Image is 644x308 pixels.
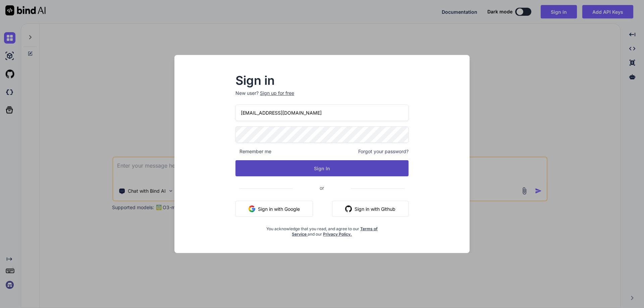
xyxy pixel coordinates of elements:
[235,148,271,155] span: Remember me
[292,226,378,237] a: Terms of Service
[293,180,351,196] span: or
[264,222,380,237] div: You acknowledge that you read, and agree to our and our
[235,201,313,217] button: Sign in with Google
[323,232,352,237] a: Privacy Policy.
[345,205,352,212] img: github
[235,75,409,86] h2: Sign in
[235,90,409,105] p: New user?
[249,205,255,212] img: google
[332,201,409,217] button: Sign in with Github
[260,90,294,97] div: Sign up for free
[235,160,409,176] button: Sign In
[358,148,409,155] span: Forgot your password?
[235,105,409,121] input: Login or Email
